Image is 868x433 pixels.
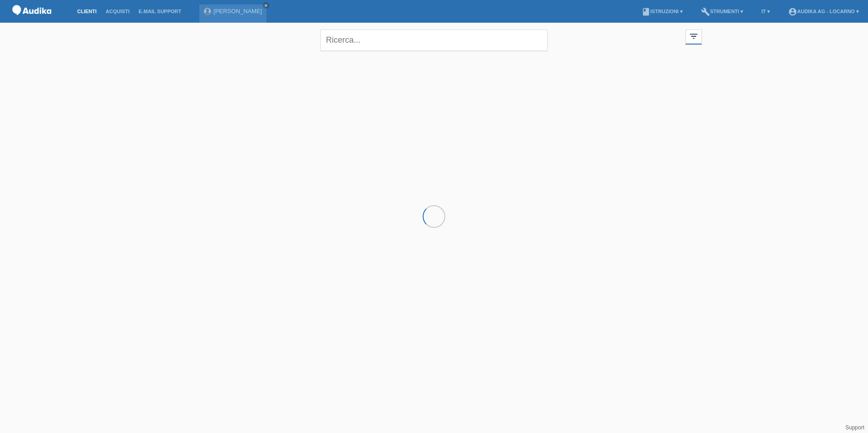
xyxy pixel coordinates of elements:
[9,18,54,25] a: POS — MF Group
[264,3,268,8] i: close
[101,9,134,14] a: Acquisti
[321,30,547,51] input: Ricerca...
[641,7,651,16] i: book
[701,7,710,16] i: build
[845,424,864,431] a: Support
[637,9,687,14] a: bookIstruzioni ▾
[784,9,863,14] a: account_circleAudika AG - Locarno ▾
[263,2,269,9] a: close
[696,9,748,14] a: buildStrumenti ▾
[134,9,186,14] a: E-mail Support
[757,9,774,14] a: IT ▾
[689,31,699,41] i: filter_list
[73,9,101,14] a: Clienti
[788,7,797,16] i: account_circle
[213,8,262,15] a: [PERSON_NAME]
